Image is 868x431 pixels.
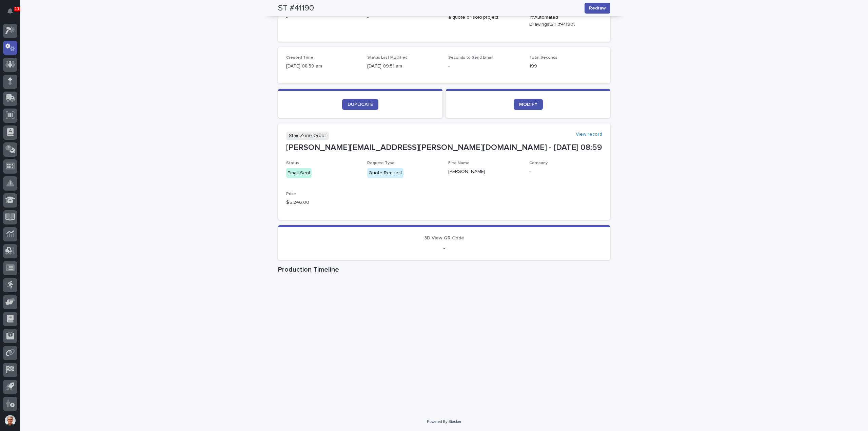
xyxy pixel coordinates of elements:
[529,63,602,70] p: 199
[8,8,17,19] div: Notifications11
[286,244,602,252] p: -
[367,161,395,165] span: Request Type
[529,56,557,60] span: Total Seconds
[589,5,606,12] span: Redraw
[427,419,461,424] a: Powered By Stacker
[286,56,313,60] span: Created Time
[576,132,602,137] a: View record
[342,99,378,110] a: DUPLICATE
[286,161,299,165] span: Status
[519,102,537,107] span: MODIFY
[278,266,610,274] h1: Production Timeline
[529,14,586,28] : Y:\Automated Drawings\ST #41190\
[3,413,17,428] button: users-avatar
[278,276,610,378] iframe: Production Timeline
[514,99,543,110] a: MODIFY
[367,63,440,70] p: [DATE] 09:51 am
[367,14,440,21] p: -
[286,168,312,178] div: Email Sent
[286,63,359,70] p: [DATE] 08:59 am
[448,14,521,21] p: a quote or sold project
[448,63,521,70] p: -
[529,161,548,165] span: Company
[286,192,296,196] span: Price
[286,14,359,21] p: -
[286,143,602,153] p: [PERSON_NAME][EMAIL_ADDRESS][PERSON_NAME][DOMAIN_NAME] - [DATE] 08:59
[448,161,470,165] span: First Name
[286,132,329,140] p: Stair Zone Order
[585,3,610,14] button: Redraw
[448,56,493,60] span: Seconds to Send Email
[286,199,359,206] p: $ 5,246.00
[448,168,521,175] p: [PERSON_NAME]
[3,4,17,18] button: Notifications
[278,3,314,13] h2: ST #41190
[348,102,373,107] span: DUPLICATE
[15,6,19,11] p: 11
[424,236,464,240] span: 3D View QR Code
[367,56,408,60] span: Status Last Modified
[367,168,403,178] div: Quote Request
[529,168,602,175] p: -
